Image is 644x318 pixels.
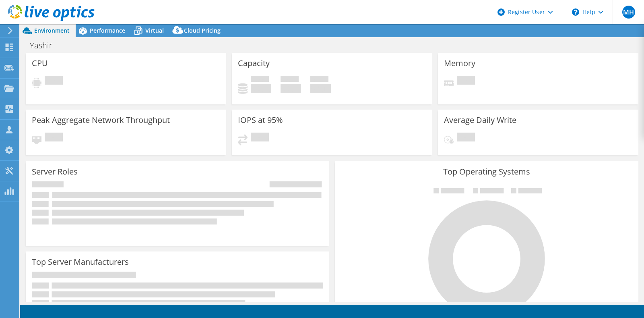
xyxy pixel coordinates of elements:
[457,76,475,87] span: Pending
[45,76,63,87] span: Pending
[184,27,221,34] span: Cloud Pricing
[310,84,331,93] h4: 0 GiB
[341,167,632,176] h3: Top Operating Systems
[26,41,65,50] h1: Yashir
[238,59,270,68] h3: Capacity
[34,27,70,34] span: Environment
[457,133,475,143] span: Pending
[32,116,170,125] h3: Peak Aggregate Network Throughput
[251,76,269,84] span: Used
[444,116,516,125] h3: Average Daily Write
[310,76,328,84] span: Total
[251,84,271,93] h4: 0 GiB
[32,167,78,176] h3: Server Roles
[90,27,125,34] span: Performance
[251,133,269,143] span: Pending
[281,84,301,93] h4: 0 GiB
[622,6,635,19] span: MH
[281,76,299,84] span: Free
[572,8,579,16] svg: \n
[32,59,48,68] h3: CPU
[145,27,164,34] span: Virtual
[238,116,283,125] h3: IOPS at 95%
[444,59,475,68] h3: Memory
[45,133,63,143] span: Pending
[32,258,129,266] h3: Top Server Manufacturers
